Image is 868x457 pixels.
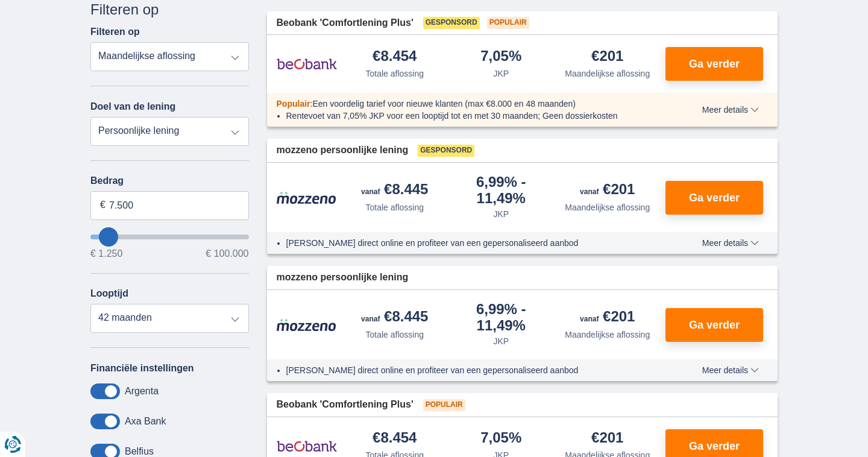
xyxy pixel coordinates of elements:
div: Totale aflossing [365,68,424,80]
button: Ga verder [665,47,763,81]
span: € 100.000 [206,249,248,259]
span: Beobank 'Comfortlening Plus' [277,398,414,412]
div: JKP [493,68,509,80]
span: Ga verder [689,192,740,203]
span: Meer details [702,366,759,374]
span: Populair [423,399,465,411]
label: Argenta [125,386,159,397]
div: Totale aflossing [365,329,424,341]
img: product.pl.alt Mozzeno [277,318,337,332]
div: €8.445 [361,309,428,326]
li: [PERSON_NAME] direct online en profiteer van een gepersonaliseerd aanbod [286,237,658,249]
label: Financiële instellingen [90,363,194,374]
input: wantToBorrow [90,235,249,239]
button: Ga verder [665,181,763,215]
div: : [267,98,668,110]
div: €201 [591,49,623,65]
span: Populair [277,99,310,109]
label: Belfius [125,446,154,457]
li: [PERSON_NAME] direct online en profiteer van een gepersonaliseerd aanbod [286,364,658,376]
span: mozzeno persoonlijke lening [277,143,409,157]
button: Meer details [693,365,768,375]
span: € [100,198,105,212]
li: Rentevoet van 7,05% JKP voor een looptijd tot en met 30 maanden; Geen dossierkosten [286,110,658,122]
div: Totale aflossing [365,201,424,213]
div: 7,05% [480,430,521,447]
span: mozzeno persoonlijke lening [277,271,409,285]
div: €8.454 [373,430,417,447]
label: Filteren op [90,27,140,37]
div: €201 [580,309,635,326]
span: Ga verder [689,441,740,452]
label: Doel van de lening [90,101,175,112]
label: Axa Bank [125,416,166,427]
span: Meer details [702,239,759,247]
span: Beobank 'Comfortlening Plus' [277,16,414,30]
span: € 1.250 [90,249,122,259]
img: product.pl.alt Mozzeno [277,191,337,204]
div: JKP [493,208,509,220]
div: €201 [591,430,623,447]
span: Gesponsord [418,145,474,157]
img: product.pl.alt Beobank [277,49,337,79]
span: Een voordelig tarief voor nieuwe klanten (max €8.000 en 48 maanden) [312,99,576,109]
label: Looptijd [90,288,128,299]
div: €201 [580,182,635,199]
button: Meer details [693,105,768,115]
label: Bedrag [90,175,249,186]
div: JKP [493,335,509,347]
span: Gesponsord [423,17,480,29]
div: Maandelijkse aflossing [565,201,650,213]
span: Populair [487,17,529,29]
div: €8.445 [361,182,428,199]
div: 6,99% [453,302,550,333]
button: Ga verder [665,308,763,342]
div: Maandelijkse aflossing [565,68,650,80]
div: Maandelijkse aflossing [565,329,650,341]
div: 6,99% [453,175,550,206]
div: €8.454 [373,49,417,65]
span: Ga verder [689,320,740,330]
div: 7,05% [480,49,521,65]
span: Meer details [702,106,759,114]
button: Meer details [693,238,768,248]
span: Ga verder [689,58,740,69]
